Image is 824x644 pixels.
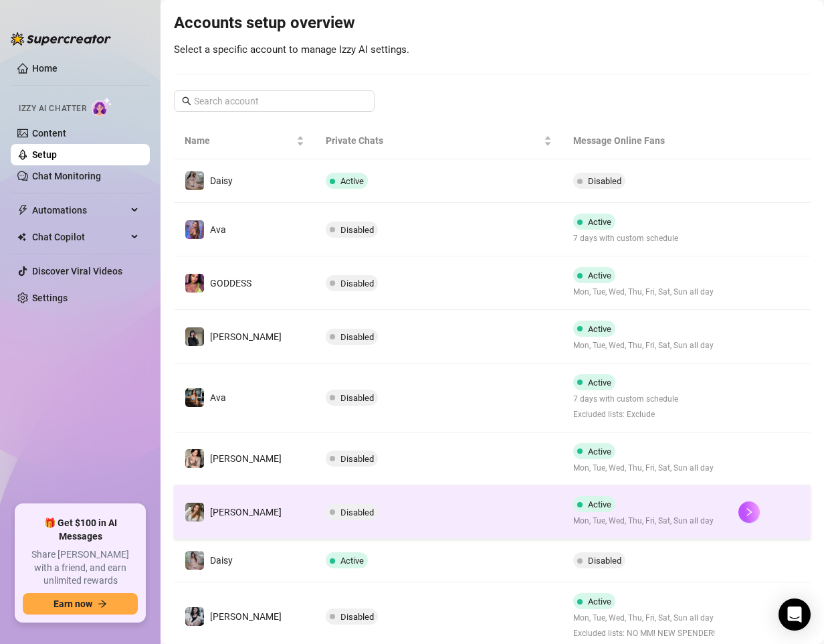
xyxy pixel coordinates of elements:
img: Anna [185,327,204,346]
span: search [182,96,191,106]
span: Ava [210,224,226,235]
span: Disabled [340,454,374,464]
span: Mon, Tue, Wed, Thu, Fri, Sat, Sun all day [573,515,714,528]
span: Active [340,556,364,566]
a: Discover Viral Videos [32,266,122,276]
a: Chat Monitoring [32,171,101,181]
span: Active [588,499,611,509]
div: Open Intercom Messenger [779,598,811,631]
span: Disabled [588,176,621,186]
span: Share [PERSON_NAME] with a friend, and earn unlimited rewards [23,548,138,588]
a: Home [32,63,58,74]
span: Mon, Tue, Wed, Thu, Fri, Sat, Sun all day [573,286,714,299]
input: Search account [194,94,356,108]
span: Active [588,378,611,388]
span: Daisy [210,555,233,566]
span: thunderbolt [17,205,28,216]
a: Settings [32,293,68,303]
span: Mon, Tue, Wed, Thu, Fri, Sat, Sun all day [573,339,714,352]
img: AI Chatter [92,97,112,116]
span: Active [340,176,364,186]
span: Earn now [54,598,92,609]
span: GODDESS [210,278,251,289]
span: Active [588,270,611,280]
span: Disabled [340,393,374,403]
button: Earn nowarrow-right [23,593,138,615]
th: Name [174,123,315,159]
span: Disabled [340,278,374,289]
span: Active [588,447,611,457]
span: 7 days with custom schedule [573,232,678,245]
a: Content [32,128,66,139]
img: Ava [185,220,204,239]
span: Chat Copilot [32,226,127,248]
span: Ava [210,392,226,403]
span: Daisy [210,175,233,186]
span: arrow-right [98,599,107,609]
span: Select a specific account to manage Izzy AI settings. [174,44,409,56]
h3: Accounts setup overview [174,13,811,34]
span: Active [588,324,611,334]
img: logo-BBDzfeDw.svg [11,32,111,46]
span: [PERSON_NAME] [210,453,282,464]
img: Ava [185,388,204,407]
span: Excluded lists: NO MM! NEW SPENDER! [573,627,715,640]
span: Mon, Tue, Wed, Thu, Fri, Sat, Sun all day [573,612,715,625]
th: Private Chats [315,123,563,159]
span: Disabled [340,612,374,622]
span: [PERSON_NAME] [210,331,282,342]
span: [PERSON_NAME] [210,507,282,517]
span: Excluded lists: Exclude [573,408,678,421]
span: Mon, Tue, Wed, Thu, Fri, Sat, Sun all day [573,462,714,475]
img: Chat Copilot [17,232,26,242]
img: Sadie [185,607,204,626]
span: 🎁 Get $100 in AI Messages [23,517,138,543]
th: Message Online Fans [562,123,728,159]
span: Active [588,596,611,607]
img: Jenna [185,449,204,468]
span: Disabled [340,225,374,235]
span: right [744,507,754,517]
span: [PERSON_NAME] [210,611,282,622]
a: Setup [32,149,57,160]
span: Disabled [340,332,374,342]
span: Name [185,133,294,148]
span: Izzy AI Chatter [19,102,86,115]
span: Disabled [588,556,621,566]
button: right [738,501,760,523]
span: Automations [32,199,127,221]
span: Active [588,217,611,227]
img: Daisy [185,551,204,570]
img: Paige [185,503,204,521]
img: GODDESS [185,274,204,293]
span: 7 days with custom schedule [573,393,678,406]
img: Daisy [185,171,204,190]
span: Private Chats [326,133,542,148]
span: Disabled [340,507,374,517]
